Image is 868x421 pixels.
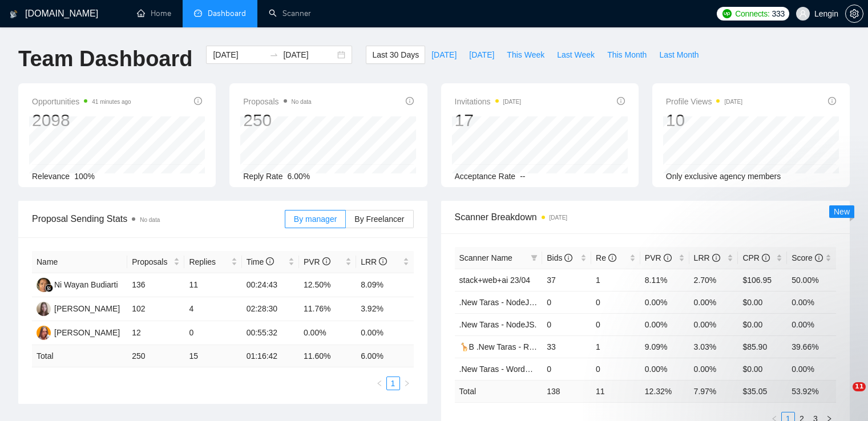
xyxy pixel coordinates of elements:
span: No data [140,217,160,223]
span: Dashboard [208,9,246,18]
td: $0.00 [738,291,787,313]
span: info-circle [406,97,414,105]
img: SF [37,326,51,340]
td: 01:16:42 [242,345,299,367]
li: 1 [386,377,400,390]
span: Reply Rate [243,172,282,181]
td: Total [32,345,127,367]
span: [DATE] [431,48,457,61]
span: Only exclusive agency members [666,172,781,181]
span: Last Month [659,48,699,61]
span: Last 30 Days [372,48,419,61]
td: 102 [127,297,184,321]
span: dashboard [194,9,202,17]
span: Last Week [557,48,595,61]
li: Next Page [400,377,414,390]
span: 100% [74,172,95,181]
td: $ 35.05 [738,380,787,402]
span: info-circle [762,254,770,262]
iframe: Intercom live chat [829,382,857,410]
div: Ni Wayan Budiarti [54,278,118,291]
a: 1 [387,377,399,390]
td: $106.95 [738,269,787,291]
span: filter [531,254,538,261]
button: Last Week [551,46,601,64]
div: [PERSON_NAME] [54,302,120,315]
span: By manager [294,214,337,224]
span: Profile Views [666,95,742,108]
td: 12 [127,321,184,345]
span: LRR [361,257,387,266]
td: 1 [591,269,640,291]
td: 50.00% [787,269,836,291]
td: 11 [184,273,241,297]
input: End date [283,48,335,61]
button: [DATE] [425,46,463,64]
span: -- [520,172,525,181]
span: Proposals [132,256,171,268]
time: [DATE] [550,214,567,221]
a: searchScanner [269,9,311,18]
span: Invitations [455,95,522,108]
span: user [799,10,807,18]
td: 136 [127,273,184,297]
span: right [403,380,410,387]
span: swap-right [269,50,278,59]
td: 7.97 % [689,380,738,402]
a: NB[PERSON_NAME] [37,303,120,313]
a: .New Taras - NodeJS. [459,320,537,329]
td: 11.76% [299,297,356,321]
td: 3.92% [356,297,413,321]
span: Opportunities [32,95,131,108]
span: info-circle [194,97,202,105]
button: right [400,377,414,390]
span: Re [596,253,616,262]
span: Time [247,257,274,266]
a: 🦒B .New Taras - ReactJS/NextJS rel exp 23/04 [459,342,630,351]
td: 0 [591,358,640,380]
span: LRR [694,253,720,262]
span: By Freelancer [354,214,404,224]
span: Scanner Breakdown [455,210,837,224]
a: NWNi Wayan Budiarti [37,280,118,289]
a: .New Taras - NodeJS with symbols [459,298,583,307]
img: upwork-logo.png [722,9,732,18]
td: 37 [542,269,591,291]
a: setting [845,9,863,18]
td: 11.60 % [299,345,356,367]
td: 8.09% [356,273,413,297]
td: 0.00% [640,313,689,335]
td: 12.32 % [640,380,689,402]
a: .New Taras - WordPress with symbols [459,365,594,374]
td: 0.00% [640,291,689,313]
td: 11 [591,380,640,402]
td: 0 [542,313,591,335]
td: 0.00% [689,291,738,313]
button: setting [845,5,863,23]
div: 10 [666,110,742,131]
td: 0 [184,321,241,345]
td: 02:28:30 [242,297,299,321]
time: 41 minutes ago [92,99,131,105]
span: to [269,50,278,59]
img: logo [10,5,18,23]
img: NB [37,302,51,316]
span: info-circle [266,257,274,265]
span: info-circle [379,257,387,265]
th: Proposals [127,251,184,273]
span: Bids [547,253,572,262]
button: This Week [500,46,551,64]
td: 0.00% [787,291,836,313]
td: 1 [591,335,640,358]
span: left [376,380,383,387]
span: Proposals [243,95,311,108]
td: 33 [542,335,591,358]
td: 8.11% [640,269,689,291]
td: 0.00% [299,321,356,345]
td: 0.00% [640,358,689,380]
span: filter [528,249,540,266]
span: info-circle [617,97,625,105]
td: 53.92 % [787,380,836,402]
span: CPR [742,253,769,262]
time: [DATE] [724,99,742,105]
